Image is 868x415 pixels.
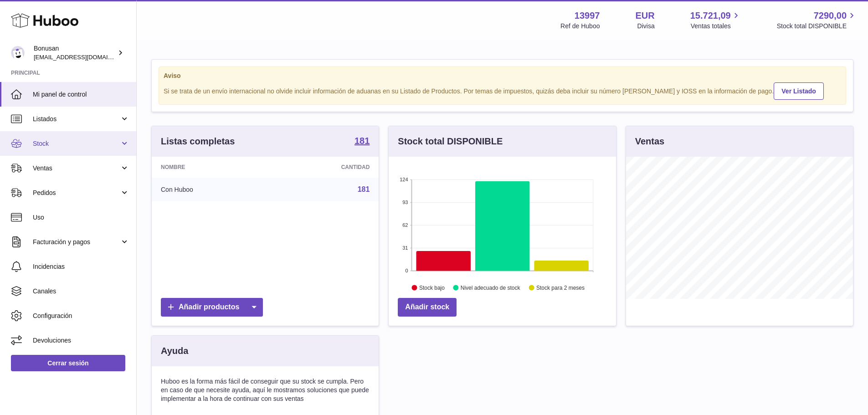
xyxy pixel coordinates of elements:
h3: Ayuda [161,345,188,357]
span: Incidencias [33,262,129,271]
h3: Stock total DISPONIBLE [398,135,503,148]
div: Si se trata de un envío internacional no olvide incluir información de aduanas en su Listado de P... [164,81,841,100]
a: Añadir stock [398,298,457,317]
h3: Listas completas [161,135,235,148]
a: Añadir productos [161,298,263,317]
text: Stock para 2 meses [536,285,585,291]
span: Uso [33,213,129,222]
span: Facturación y pagos [33,238,120,246]
strong: Aviso [164,72,841,80]
a: Cerrar sesión [11,355,125,371]
span: 15.721,09 [690,10,731,22]
a: 15.721,09 Ventas totales [690,10,741,31]
text: 124 [400,177,408,182]
p: Huboo es la forma más fácil de conseguir que su stock se cumpla. Pero en caso de que necesite ayu... [161,377,370,403]
th: Nombre [152,157,270,178]
text: 31 [403,245,408,251]
a: 181 [354,136,370,147]
div: Bonusan [34,44,116,61]
span: Mi panel de control [33,90,129,99]
span: Ventas totales [691,22,741,31]
strong: 13997 [575,10,600,22]
td: Con Huboo [152,178,270,201]
h3: Ventas [635,135,664,148]
span: Configuración [33,312,129,320]
span: Devoluciones [33,336,129,345]
span: Ventas [33,164,120,173]
text: 0 [406,268,408,273]
text: 62 [403,222,408,228]
img: info@bonusan.es [11,46,25,60]
div: Divisa [637,22,655,31]
div: Ref de Huboo [560,22,600,31]
span: Pedidos [33,189,120,197]
span: Stock total DISPONIBLE [777,22,857,31]
span: Listados [33,115,120,123]
span: 7290,00 [814,10,847,22]
strong: EUR [635,10,654,22]
a: 7290,00 Stock total DISPONIBLE [777,10,857,31]
text: Nivel adecuado de stock [461,285,521,291]
a: Ver Listado [774,82,823,100]
span: [EMAIL_ADDRESS][DOMAIN_NAME] [34,53,134,61]
text: Stock bajo [419,285,445,291]
text: 93 [403,200,408,205]
th: Cantidad [270,157,379,178]
span: Canales [33,287,129,296]
span: Stock [33,139,120,148]
a: 181 [358,185,370,193]
strong: 181 [354,136,370,145]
